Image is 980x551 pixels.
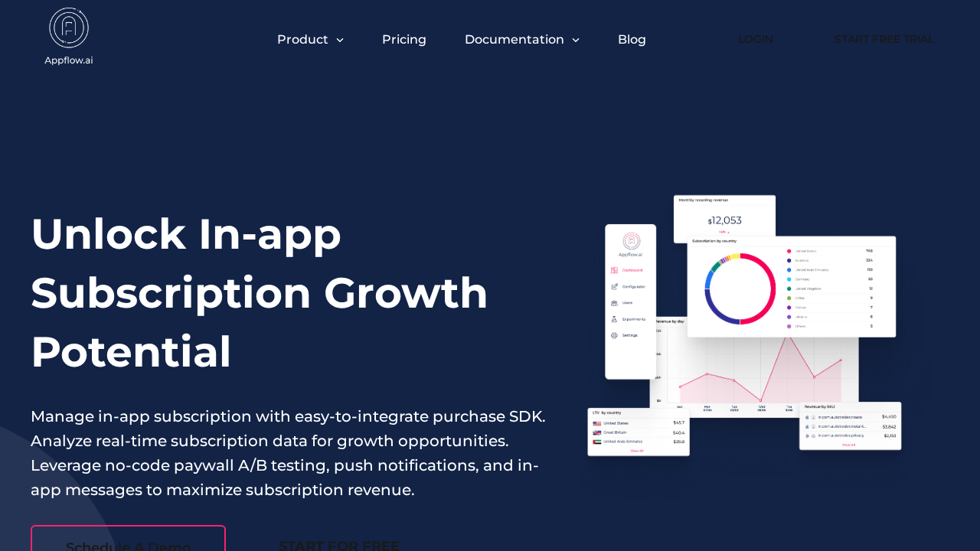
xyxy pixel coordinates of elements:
[465,32,564,47] span: Documentation
[819,22,949,56] a: Start Free Trial
[277,32,344,47] button: Product
[31,204,547,381] h1: Unlock In-app Subscription Growth Potential
[465,32,580,47] button: Documentation
[31,404,547,502] p: Manage in-app subscription with easy-to-integrate purchase SDK. Analyze real-time subscription da...
[277,32,328,47] span: Product
[382,32,426,47] a: Pricing
[715,22,796,56] a: Login
[618,32,646,47] a: Blog
[31,8,107,69] img: appflow.ai-logo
